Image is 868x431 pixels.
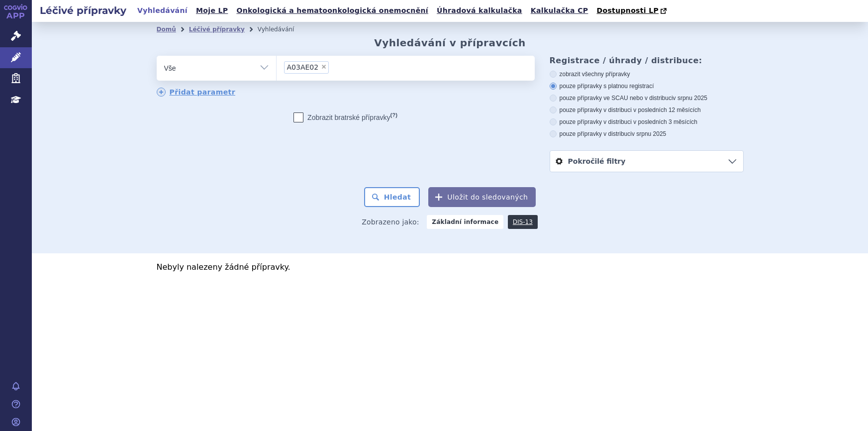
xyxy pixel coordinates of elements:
abbr: (?) [390,112,397,118]
span: Dostupnosti LP [596,6,659,14]
a: Dostupnosti LP [593,4,672,18]
p: Nebyly nalezeny žádné přípravky. [157,263,744,271]
li: Vyhledávání [258,22,307,37]
a: Kalkulačka CP [528,4,591,17]
span: × [321,64,327,70]
span: v srpnu 2025 [673,95,707,102]
a: Onkologická a hematoonkologická onemocnění [233,4,431,17]
label: pouze přípravky v distribuci [550,130,744,138]
a: Pokročilé filtry [550,151,743,172]
label: pouze přípravky s platnou registrací [550,82,744,90]
label: pouze přípravky v distribuci v posledních 3 měsících [550,118,744,126]
a: DIS-13 [508,215,538,229]
a: Vyhledávání [134,4,191,17]
label: zobrazit všechny přípravky [550,70,744,78]
h2: Léčivé přípravky [32,3,134,17]
label: Zobrazit bratrské přípravky [293,112,397,122]
a: Domů [157,26,176,33]
button: Hledat [364,187,420,207]
span: A03AE02 [287,64,319,71]
h3: Registrace / úhrady / distribuce: [550,56,744,65]
label: pouze přípravky v distribuci v posledních 12 měsících [550,106,744,114]
label: pouze přípravky ve SCAU nebo v distribuci [550,94,744,102]
span: Zobrazeno jako: [362,215,419,229]
a: Moje LP [193,4,231,17]
a: Přidat parametr [157,88,236,97]
button: Uložit do sledovaných [428,187,536,207]
input: A03AE02 [332,61,337,73]
a: Léčivé přípravky [189,26,245,33]
span: v srpnu 2025 [632,130,666,137]
strong: Základní informace [427,215,503,229]
a: Úhradová kalkulačka [434,4,525,17]
h2: Vyhledávání v přípravcích [374,37,526,49]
